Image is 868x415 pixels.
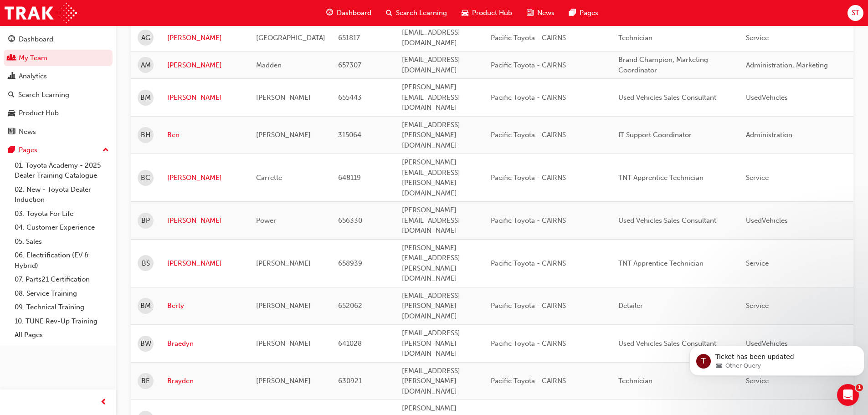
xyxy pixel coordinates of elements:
span: pages-icon [8,146,15,154]
span: BW [140,338,151,349]
a: [PERSON_NAME] [167,173,242,183]
span: Detailer [618,302,643,310]
a: 07. Parts21 Certification [11,272,113,287]
a: [PERSON_NAME] [167,60,242,71]
iframe: Intercom notifications message [686,327,868,390]
a: Braedyn [167,338,242,349]
span: [EMAIL_ADDRESS][PERSON_NAME][DOMAIN_NAME] [402,329,460,358]
span: BP [141,215,150,226]
a: search-iconSearch Learning [379,4,454,22]
span: [EMAIL_ADDRESS][PERSON_NAME][DOMAIN_NAME] [402,121,460,149]
span: [EMAIL_ADDRESS][DOMAIN_NAME] [402,56,460,74]
a: Dashboard [4,31,113,48]
div: Product Hub [19,108,59,118]
span: car-icon [462,7,468,19]
span: chart-icon [8,72,15,81]
span: Pacific Toyota - CAIRNS [491,34,566,42]
span: [PERSON_NAME] [256,377,311,385]
span: Power [256,216,276,225]
img: Trak [5,3,77,23]
span: BC [141,173,150,183]
span: news-icon [527,7,534,19]
span: [PERSON_NAME][EMAIL_ADDRESS][DOMAIN_NAME] [402,83,460,112]
span: 641028 [338,339,362,348]
a: [PERSON_NAME] [167,33,242,43]
span: prev-icon [100,397,107,408]
span: Pacific Toyota - CAIRNS [491,61,566,69]
span: Pages [580,8,598,18]
button: DashboardMy TeamAnalyticsSearch LearningProduct HubNews [4,29,113,142]
span: [GEOGRAPHIC_DATA] [256,34,325,42]
iframe: Intercom live chat [837,384,859,406]
span: Technician [618,377,652,385]
span: IT Support Coordinator [618,131,692,139]
span: 630921 [338,377,362,385]
div: Analytics [19,71,47,82]
span: Madden [256,61,282,69]
span: Product Hub [472,8,512,18]
a: [PERSON_NAME] [167,258,242,269]
div: Pages [19,145,37,155]
span: search-icon [8,91,15,99]
span: [PERSON_NAME] [256,259,311,267]
span: AM [141,60,151,71]
span: 1 [856,384,863,391]
span: [EMAIL_ADDRESS][PERSON_NAME][DOMAIN_NAME] [402,292,460,320]
span: [PERSON_NAME] [256,131,311,139]
a: Product Hub [4,105,113,122]
span: Technician [618,34,652,42]
span: guage-icon [326,7,333,19]
span: Service [746,34,769,42]
span: BE [141,376,150,386]
span: BS [142,258,150,269]
span: BM [140,92,151,103]
a: Analytics [4,68,113,85]
a: Brayden [167,376,242,386]
span: [PERSON_NAME][EMAIL_ADDRESS][PERSON_NAME][DOMAIN_NAME] [402,244,460,283]
a: Ben [167,130,242,140]
span: Used Vehicles Sales Consultant [618,216,716,225]
span: [EMAIL_ADDRESS][PERSON_NAME][DOMAIN_NAME] [402,367,460,395]
span: 658939 [338,259,362,267]
a: 03. Toyota For Life [11,207,113,221]
span: 655443 [338,93,362,102]
span: [PERSON_NAME] [256,302,311,310]
span: [PERSON_NAME] [256,93,311,102]
a: car-iconProduct Hub [454,4,519,22]
span: 656330 [338,216,362,225]
a: 08. Service Training [11,287,113,301]
span: Pacific Toyota - CAIRNS [491,377,566,385]
a: 05. Sales [11,235,113,249]
span: people-icon [8,54,15,62]
span: [PERSON_NAME] [256,339,311,348]
a: Search Learning [4,87,113,103]
span: BM [140,301,151,311]
a: News [4,123,113,140]
span: Pacific Toyota - CAIRNS [491,259,566,267]
span: Pacific Toyota - CAIRNS [491,131,566,139]
span: BH [141,130,150,140]
a: 10. TUNE Rev-Up Training [11,314,113,328]
span: Dashboard [337,8,371,18]
span: guage-icon [8,36,15,44]
a: 06. Electrification (EV & Hybrid) [11,248,113,272]
span: up-icon [103,144,109,156]
span: Administration, Marketing [746,61,828,69]
button: Pages [4,142,113,159]
a: pages-iconPages [562,4,606,22]
span: search-icon [386,7,392,19]
span: 651817 [338,34,360,42]
span: TNT Apprentice Technician [618,259,704,267]
span: car-icon [8,109,15,118]
span: [PERSON_NAME][EMAIL_ADDRESS][DOMAIN_NAME] [402,206,460,235]
span: 652062 [338,302,362,310]
a: My Team [4,50,113,67]
span: Search Learning [396,8,447,18]
span: 648119 [338,174,361,182]
span: ST [852,8,859,18]
span: AG [141,33,150,43]
span: Pacific Toyota - CAIRNS [491,93,566,102]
